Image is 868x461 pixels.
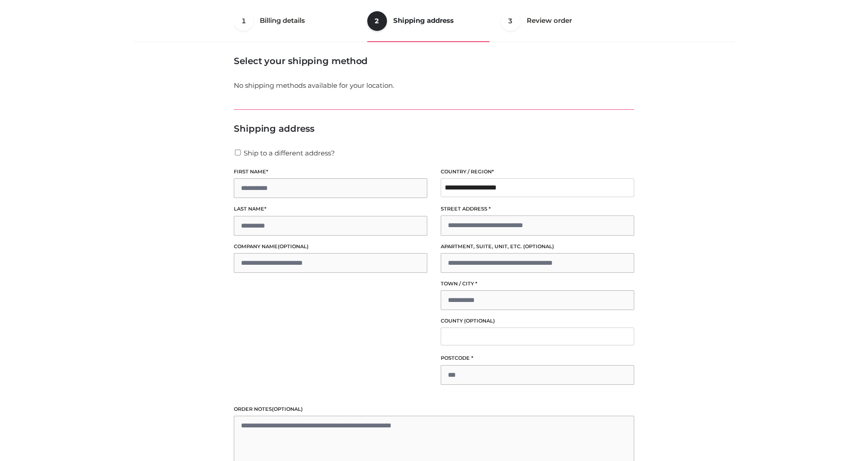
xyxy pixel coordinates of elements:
span: (optional) [278,243,309,250]
h3: Shipping address [234,123,634,134]
h3: Select your shipping method [234,56,634,66]
label: County [441,317,634,325]
label: Town / City [441,280,634,288]
span: Ship to a different address? [244,149,335,157]
span: (optional) [523,243,554,250]
p: No shipping methods available for your location. [234,80,634,91]
label: Last name [234,205,427,213]
input: Ship to a different address? [234,150,242,155]
span: (optional) [464,318,495,324]
label: Street address [441,205,634,213]
label: Company name [234,242,427,251]
label: First name [234,168,427,176]
span: (optional) [272,406,303,412]
label: Apartment, suite, unit, etc. [441,242,634,251]
label: Order notes [234,405,634,414]
label: Postcode [441,354,634,362]
label: Country / Region [441,168,634,176]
